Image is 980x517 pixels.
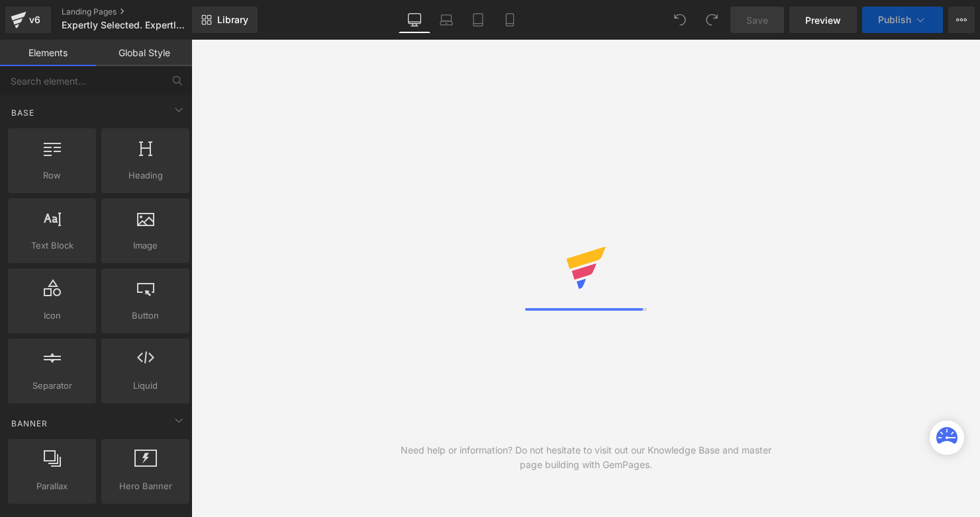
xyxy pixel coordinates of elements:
span: Publish [878,15,911,25]
a: Global Style [96,40,192,66]
a: Tablet [462,7,494,33]
span: Save [746,13,768,27]
a: Preview [789,7,857,33]
span: Library [217,14,248,26]
button: Publish [862,7,943,33]
a: Laptop [430,7,462,33]
span: Button [105,309,185,323]
button: Redo [699,7,725,33]
button: Undo [667,7,693,33]
span: Icon [12,309,92,323]
span: Parallax [12,479,92,493]
span: Text Block [12,239,92,253]
button: More [948,7,975,33]
div: v6 [26,11,43,28]
span: Row [12,169,92,182]
span: Liquid [105,379,185,393]
a: New Library [192,7,258,33]
div: Need help or information? Do not hesitate to visit out our Knowledge Base and master page buildin... [389,443,783,472]
a: v6 [5,7,51,33]
span: Heading [105,169,185,182]
a: Desktop [399,7,430,33]
span: Image [105,239,185,253]
span: Base [10,106,36,119]
span: Separator [12,379,92,393]
span: Preview [805,13,841,27]
a: Mobile [494,7,526,33]
span: Hero Banner [105,479,185,493]
span: Expertly Selected. Expertly Made. [62,20,189,30]
a: Landing Pages [62,7,214,17]
span: Banner [10,417,49,430]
